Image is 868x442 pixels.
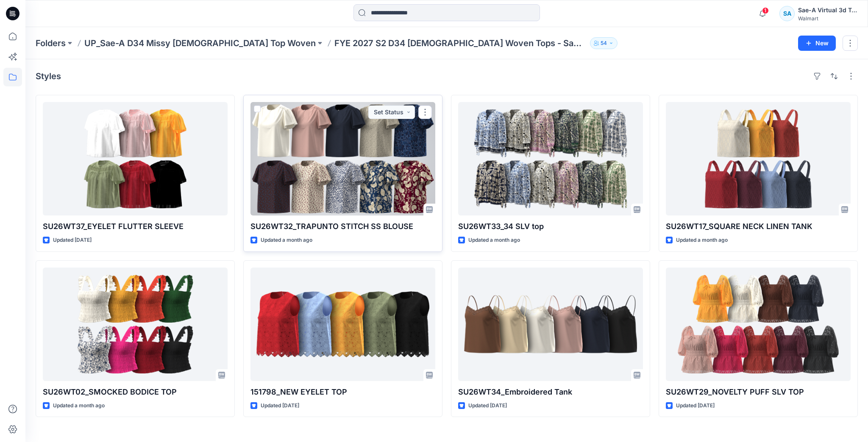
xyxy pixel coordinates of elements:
p: SU26WT32_TRAPUNTO STITCH SS BLOUSE [250,221,435,232]
p: Updated [DATE] [53,236,92,245]
p: SU26WT34_Embroidered Tank [458,386,643,398]
a: UP_Sae-A D34 Missy [DEMOGRAPHIC_DATA] Top Woven [84,37,316,49]
a: SU26WT34_Embroidered Tank [458,268,643,381]
p: Updated [DATE] [468,401,507,410]
a: SU26WT29_NOVELTY PUFF SLV TOP [666,268,851,381]
p: FYE 2027 S2 D34 [DEMOGRAPHIC_DATA] Woven Tops - Sae-A [334,37,587,49]
a: SU26WT37_EYELET FLUTTER SLEEVE [43,102,228,215]
p: SU26WT33_34 SLV top [458,221,643,232]
div: Sae-A Virtual 3d Team [798,5,857,15]
span: 1 [762,7,769,14]
p: Updated [DATE] [261,401,299,410]
p: SU26WT02_SMOCKED BODICE TOP [43,386,228,398]
p: Updated a month ago [261,236,312,245]
p: Updated [DATE] [676,401,715,410]
h4: Styles [36,71,61,81]
p: Updated a month ago [53,401,105,410]
p: Updated a month ago [468,236,520,245]
a: Folders [36,37,66,49]
a: SU26WT17_SQUARE NECK LINEN TANK [666,102,851,215]
div: SA [779,6,795,21]
a: 151798_NEW EYELET TOP [250,268,435,381]
p: SU26WT17_SQUARE NECK LINEN TANK [666,221,851,232]
button: New [798,36,836,51]
p: SU26WT37_EYELET FLUTTER SLEEVE [43,221,228,232]
div: Walmart [798,15,857,22]
p: 151798_NEW EYELET TOP [250,386,435,398]
a: SU26WT32_TRAPUNTO STITCH SS BLOUSE [250,102,435,215]
button: 54 [590,37,618,49]
p: SU26WT29_NOVELTY PUFF SLV TOP [666,386,851,398]
a: SU26WT33_34 SLV top [458,102,643,215]
p: Updated a month ago [676,236,728,245]
p: 54 [601,39,607,48]
a: SU26WT02_SMOCKED BODICE TOP [43,268,228,381]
